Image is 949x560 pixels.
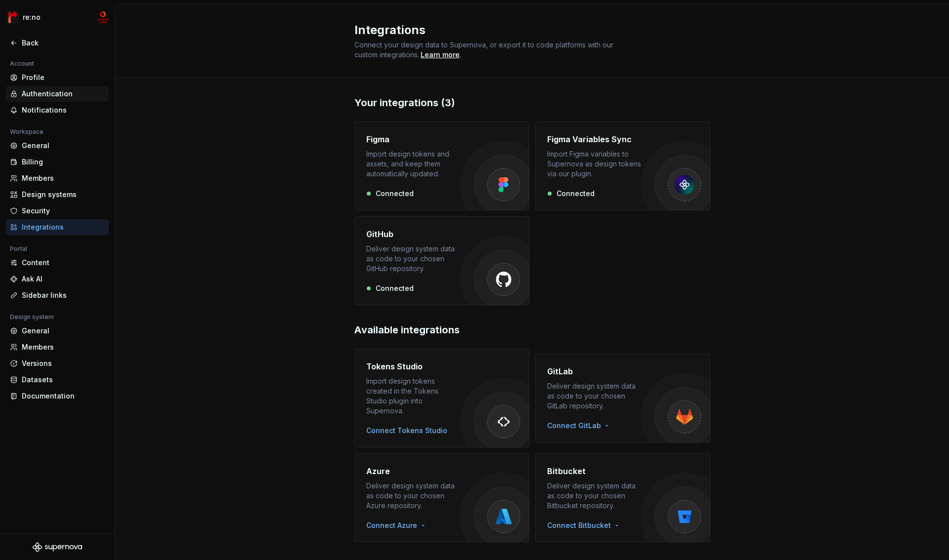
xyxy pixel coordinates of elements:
div: Account [6,58,38,70]
h4: GitLab [547,365,573,377]
a: Documentation [6,388,109,404]
div: Versions [22,359,105,368]
a: Sidebar links [6,287,109,303]
a: Profile [6,70,109,85]
button: AzureDeliver design system data as code to your chosen Azure repository.Connect Azure [354,453,529,542]
a: General [6,138,109,154]
button: GitLabDeliver design system data as code to your chosen GitLab repository.Connect GitLab [535,349,710,447]
a: Integrations [6,219,109,235]
button: FigmaImport design tokens and assets, and keep them automatically updated.Connected [354,121,529,210]
svg: Supernova Logo [33,542,82,552]
div: Integrations [22,222,105,232]
div: Profile [22,73,105,82]
div: Design systems [22,190,105,200]
button: Connect Azure [366,520,431,530]
div: Design system [6,311,58,323]
h2: Integrations [354,22,698,38]
div: Sidebar links [22,290,105,300]
a: Back [6,35,109,51]
div: Back [22,38,105,48]
h4: Bitbucket [547,465,586,477]
h2: Available integrations [354,323,710,337]
div: Import design tokens and assets, and keep them automatically updated. [366,149,460,179]
button: Connect Bitbucket [547,520,625,530]
span: Connect Azure [366,520,417,530]
div: Datasets [22,375,105,385]
a: Ask AI [6,271,109,287]
a: Members [6,339,109,355]
div: Authentication [22,89,105,99]
span: Connect your design data to Supernova, or export it to code platforms with our custom integrations. [354,40,615,59]
h4: GitHub [366,228,393,240]
div: Deliver design system data as code to your chosen Azure repository. [366,481,460,511]
button: Figma Variables SyncImport Figma variables to Supernova as design tokens via our plugin.Connected [535,121,710,210]
div: Deliver design system data as code to your chosen GitHub repository. [366,244,460,274]
div: Members [22,173,105,183]
h4: Tokens Studio [366,360,423,372]
a: Billing [6,154,109,170]
div: Content [22,258,105,268]
a: Security [6,203,109,219]
span: . [419,51,461,59]
h4: Figma [366,133,389,145]
div: Portal [6,243,31,255]
div: Deliver design system data as code to your chosen Bitbucket repository. [547,481,641,511]
div: Documentation [22,391,105,401]
span: Connect GitLab [547,421,601,431]
div: re:no [23,12,41,22]
a: Content [6,255,109,271]
div: Import design tokens created in the Tokens Studio plugin into Supernova. [366,376,460,416]
button: Connect GitLab [547,421,615,431]
h4: Azure [366,465,390,477]
div: Import Figma variables to Supernova as design tokens via our plugin. [547,149,641,179]
button: re:nomc-develop [2,6,113,28]
button: Connect Tokens Studio [366,426,447,436]
a: Learn more [421,50,460,60]
div: Security [22,206,105,216]
a: General [6,323,109,339]
div: Workspace [6,126,47,138]
div: Billing [22,157,105,167]
img: mc-develop [97,11,109,23]
a: Members [6,170,109,186]
a: Authentication [6,86,109,102]
div: General [22,141,105,151]
div: Deliver design system data as code to your chosen GitLab repository. [547,381,641,411]
h4: Figma Variables Sync [547,133,632,145]
a: Datasets [6,372,109,388]
span: Connect Bitbucket [547,520,611,530]
div: General [22,326,105,336]
a: Notifications [6,102,109,118]
button: GitHubDeliver design system data as code to your chosen GitHub repository.Connected [354,216,529,305]
h2: Your integrations (3) [354,96,710,110]
img: 4ec385d3-6378-425b-8b33-6545918efdc5.png [7,11,19,23]
a: Design systems [6,187,109,202]
div: Ask AI [22,274,105,284]
button: BitbucketDeliver design system data as code to your chosen Bitbucket repository.Connect Bitbucket [535,453,710,542]
a: Versions [6,356,109,371]
div: Members [22,342,105,352]
div: Notifications [22,105,105,115]
button: Tokens StudioImport design tokens created in the Tokens Studio plugin into Supernova.Connect Toke... [354,349,529,447]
